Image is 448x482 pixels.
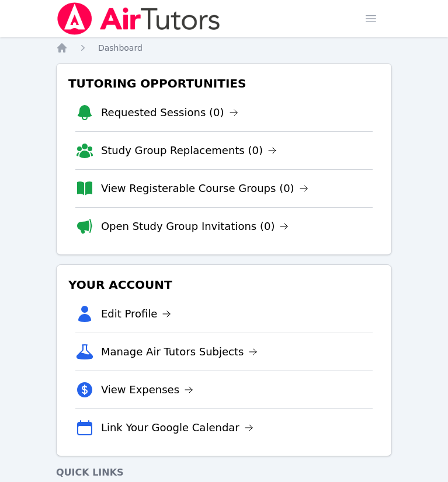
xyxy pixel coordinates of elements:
a: Edit Profile [101,306,172,322]
a: Study Group Replacements (0) [101,142,277,159]
h3: Tutoring Opportunities [66,73,382,94]
h4: Quick Links [56,466,392,480]
nav: Breadcrumb [56,42,392,54]
a: Dashboard [98,42,143,54]
a: Open Study Group Invitations (0) [101,218,289,235]
a: View Registerable Course Groups (0) [101,180,308,197]
a: Manage Air Tutors Subjects [101,344,258,360]
a: Link Your Google Calendar [101,420,253,436]
a: View Expenses [101,382,193,398]
span: Dashboard [98,43,143,53]
h3: Your Account [66,274,382,295]
a: Requested Sessions (0) [101,104,238,121]
img: Air Tutors [56,2,221,35]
